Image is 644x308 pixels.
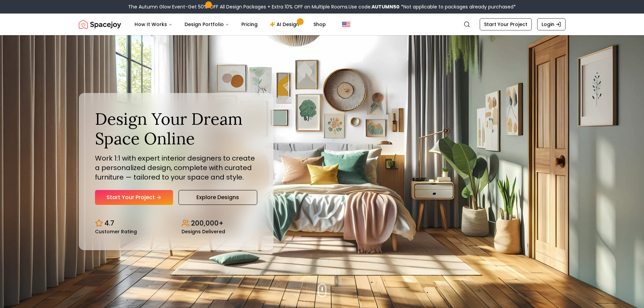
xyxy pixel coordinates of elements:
[95,213,257,234] div: Design stats
[95,109,257,148] h1: Design Your Dream Space Online
[191,218,223,228] p: 200,000+
[236,18,263,31] a: Pricing
[182,229,225,234] small: Designs Delivered
[129,18,178,31] button: How It Works
[129,18,331,31] nav: Main
[95,229,137,234] small: Customer Rating
[128,3,516,10] div: The Autumn Glow Event-Get 50% OFF All Design Packages + Extra 10% OFF on Multiple Rooms.
[342,20,350,28] img: United States
[79,14,566,35] nav: Global
[308,18,331,31] a: Shop
[79,18,121,31] a: Spacejoy
[372,3,400,10] b: AUTUMN50
[104,218,114,228] p: 4.7
[179,18,235,31] button: Design Portfolio
[95,153,257,182] p: Work 1:1 with expert interior designers to create a personalized design, complete with curated fu...
[480,18,532,30] a: Start Your Project
[264,18,307,31] a: AI Design
[79,18,121,31] img: Spacejoy Logo
[178,190,257,205] a: Explore Designs
[95,190,173,205] a: Start Your Project
[400,3,516,10] span: *Not applicable to packages already purchased*
[537,18,566,30] a: Login
[349,3,400,10] span: Use code:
